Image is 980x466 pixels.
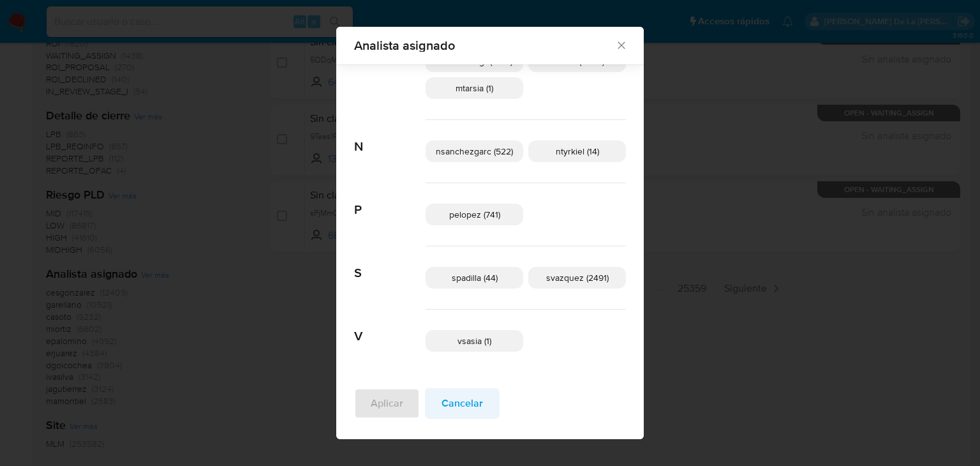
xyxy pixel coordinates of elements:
[354,246,426,281] span: S
[528,140,626,162] div: ntyrkiel (14)
[354,120,426,154] span: N
[456,82,493,94] span: mtarsia (1)
[425,388,500,419] button: Cancelar
[426,140,523,162] div: nsanchezgarc (522)
[354,183,426,218] span: P
[442,389,483,417] span: Cancelar
[354,310,426,344] span: V
[426,204,523,225] div: pelopez (741)
[426,330,523,352] div: vsasia (1)
[452,271,498,284] span: spadilla (44)
[426,77,523,99] div: mtarsia (1)
[354,39,615,52] span: Analista asignado
[457,334,491,347] span: vsasia (1)
[556,145,599,158] span: ntyrkiel (14)
[426,267,523,289] div: spadilla (44)
[615,39,627,50] button: Cerrar
[546,271,609,284] span: svazquez (2491)
[436,145,513,158] span: nsanchezgarc (522)
[449,208,500,221] span: pelopez (741)
[528,267,626,289] div: svazquez (2491)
